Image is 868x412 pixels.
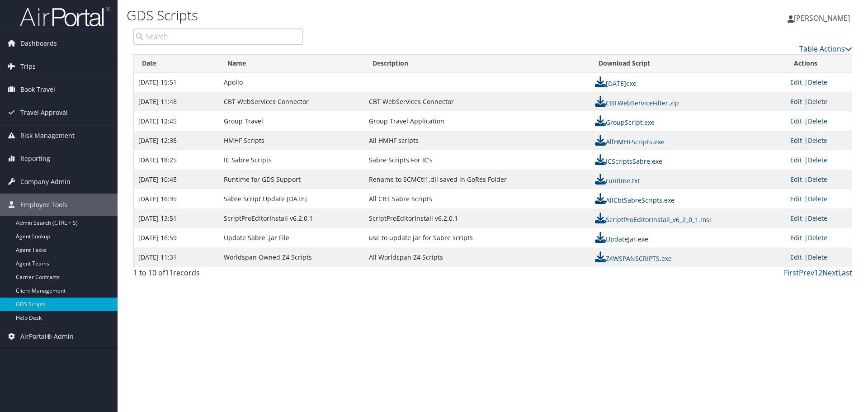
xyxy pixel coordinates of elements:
span: Employee Tools [20,194,67,216]
a: AllHMHFScripts.exe [595,137,665,146]
span: Travel Approval [20,101,68,124]
td: [DATE] 12:35 [134,131,219,150]
th: Date: activate to sort column ascending [134,55,219,72]
span: Company Admin [20,170,71,193]
a: Edit [790,175,802,184]
a: Delete [808,214,827,223]
td: CBT WebServices Connector [219,92,364,111]
td: [DATE] 16:35 [134,189,219,208]
a: Delete [808,78,827,86]
td: Rename to SCMCtl1.dll saved in GoRes Folder [364,170,590,189]
a: 1 [814,268,818,278]
span: AirPortal® Admin [20,325,74,348]
td: [DATE] 13:51 [134,208,219,228]
a: Edit [790,233,802,242]
td: Runtime for GDS Support [219,170,364,189]
td: CBT WebServices Connector [364,92,590,111]
td: All Worldspan Z4 Scripts [364,247,590,267]
a: [DATE]exe [595,79,637,88]
td: [DATE] 16:59 [134,228,219,247]
th: Actions [786,55,852,72]
td: [DATE] 11:31 [134,247,219,267]
th: Description: activate to sort column ascending [364,55,590,72]
a: Delete [808,233,827,242]
span: [PERSON_NAME] [794,13,850,23]
td: All CBT Sabre Scripts [364,189,590,208]
a: Edit [790,97,802,106]
a: Delete [808,97,827,106]
a: GroupScript.exe [595,118,655,127]
a: Delete [808,175,827,184]
a: Prev [799,268,814,278]
a: Edit [790,253,802,261]
td: use to update jar for Sabre scripts [364,228,590,247]
h1: GDS Scripts [127,6,615,25]
a: Edit [790,117,802,125]
td: Sabre Scripts For IC's [364,150,590,170]
td: IC Sabre Scripts [219,150,364,170]
td: | [786,131,852,150]
a: runtime.txt [595,176,640,185]
div: 1 to 10 of records [133,267,303,283]
span: Reporting [20,147,50,170]
a: Edit [790,78,802,86]
img: airportal-logo.png [20,6,110,27]
a: CBTWebServiceFilter.zip [595,99,679,107]
td: | [786,111,852,131]
a: [PERSON_NAME] [788,5,859,32]
td: Sabre Script Update [DATE] [219,189,364,208]
span: 11 [165,268,173,278]
a: Delete [808,136,827,145]
a: ICScriptsSabre.exe [595,157,662,166]
td: Apollo [219,72,364,92]
a: Delete [808,194,827,203]
a: Z4WSPANSCRIPTS.exe [595,254,672,263]
td: [DATE] 18:25 [134,150,219,170]
input: Search [133,28,303,45]
a: 2 [818,268,822,278]
a: Edit [790,214,802,223]
td: Group Travel Application [364,111,590,131]
td: | [786,150,852,170]
td: | [786,228,852,247]
td: [DATE] 12:45 [134,111,219,131]
a: Edit [790,156,802,164]
a: Edit [790,194,802,203]
span: Dashboards [20,32,57,55]
a: Last [838,268,852,278]
td: ScriptProEditorInstall v6.2.0.1 [364,208,590,228]
td: | [786,208,852,228]
span: Book Travel [20,78,55,101]
th: Download Script: activate to sort column ascending [590,55,786,72]
td: | [786,247,852,267]
a: Delete [808,253,827,261]
td: | [786,92,852,111]
td: [DATE] 15:51 [134,72,219,92]
th: Name: activate to sort column descending [219,55,364,72]
td: | [786,72,852,92]
td: ScriptProEditorInstall v6.2.0.1 [219,208,364,228]
td: | [786,170,852,189]
a: Next [822,268,838,278]
a: UpdateJar.exe [595,235,648,243]
a: Edit [790,136,802,145]
a: Table Actions [799,44,852,54]
td: All HMHF scripts [364,131,590,150]
td: Group Travel [219,111,364,131]
td: [DATE] 10:45 [134,170,219,189]
a: ScriptProEditorInstall_v6_2_0_1.msi [595,215,711,224]
a: Delete [808,156,827,164]
a: First [784,268,799,278]
span: Risk Management [20,124,75,147]
td: HMHF Scripts [219,131,364,150]
a: AllCbtSabreScripts.exe [595,196,675,204]
td: [DATE] 11:48 [134,92,219,111]
a: Delete [808,117,827,125]
td: | [786,189,852,208]
span: Trips [20,55,36,78]
td: Update Sabre .jar File [219,228,364,247]
td: Worldspan Owned Z4 Scripts [219,247,364,267]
